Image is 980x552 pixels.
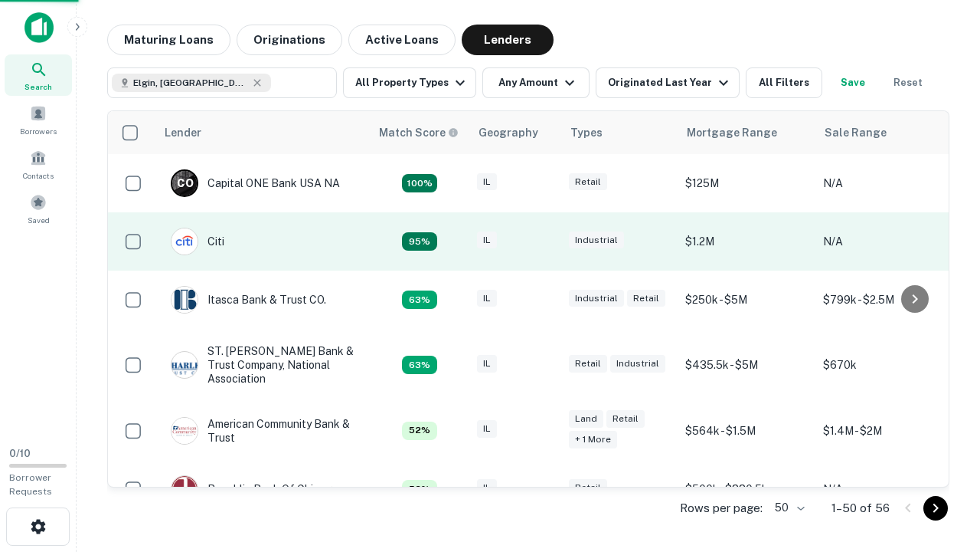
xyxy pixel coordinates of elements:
[569,479,607,497] div: Retail
[171,417,354,445] div: American Community Bank & Trust
[171,286,326,314] div: Itasca Bank & Trust CO.
[348,25,456,55] button: Active Loans
[678,460,815,518] td: $500k - $880.5k
[815,154,953,212] td: N/A
[237,25,342,55] button: Originations
[402,422,437,440] div: Capitalize uses an advanced AI algorithm to match your search with the best lender. The match sco...
[469,111,561,154] th: Geography
[769,497,807,519] div: 50
[903,429,980,503] iframe: Chat Widget
[462,25,554,55] button: Lenders
[569,431,617,449] div: + 1 more
[479,123,538,142] div: Geography
[477,355,497,373] div: IL
[815,329,953,402] td: $670k
[923,496,948,521] button: Go to next page
[678,329,815,402] td: $435.5k - $5M
[680,499,763,517] p: Rows per page:
[402,174,437,192] div: Capitalize uses an advanced AI algorithm to match your search with the best lender. The match sco...
[606,410,645,428] div: Retail
[746,67,822,98] button: All Filters
[482,67,590,98] button: Any Amount
[477,173,497,191] div: IL
[343,67,476,98] button: All Property Types
[171,169,340,197] div: Capital ONE Bank USA NA
[402,356,437,374] div: Capitalize uses an advanced AI algorithm to match your search with the best lender. The match sco...
[24,80,52,93] span: Search
[107,25,230,55] button: Maturing Loans
[477,420,497,438] div: IL
[24,12,54,43] img: capitalize-icon.png
[165,123,201,142] div: Lender
[825,123,887,142] div: Sale Range
[569,173,607,191] div: Retail
[815,402,953,460] td: $1.4M - $2M
[5,54,72,96] a: Search
[9,448,31,459] span: 0 / 10
[815,212,953,271] td: N/A
[815,460,953,518] td: N/A
[9,472,52,497] span: Borrower Requests
[23,169,54,182] span: Contacts
[569,410,603,428] div: Land
[687,123,777,142] div: Mortgage Range
[815,111,953,154] th: Sale Range
[379,124,456,141] h6: Match Score
[828,67,877,98] button: Save your search to get updates of matches that match your search criteria.
[569,355,607,373] div: Retail
[171,228,198,255] img: picture
[155,111,370,154] th: Lender
[28,214,50,226] span: Saved
[370,111,469,154] th: Capitalize uses an advanced AI algorithm to match your search with the best lender. The match sco...
[171,287,198,313] img: picture
[477,290,497,307] div: IL
[5,143,72,185] a: Contacts
[815,271,953,329] td: $799k - $2.5M
[831,499,890,517] p: 1–50 of 56
[561,111,678,154] th: Types
[569,232,624,249] div: Industrial
[20,125,57,137] span: Borrowers
[596,67,740,98] button: Originated Last Year
[171,228,224,255] div: Citi
[177,176,193,192] p: C O
[171,352,198,378] img: picture
[569,290,624,307] div: Industrial
[678,111,815,154] th: Mortgage Range
[678,154,815,212] td: $125M
[570,123,603,142] div: Types
[171,476,198,502] img: picture
[678,212,815,271] td: $1.2M
[884,67,933,98] button: Reset
[402,291,437,309] div: Capitalize uses an advanced AI algorithm to match your search with the best lender. The match sco...
[133,76,248,90] span: Elgin, [GEOGRAPHIC_DATA], [GEOGRAPHIC_DATA]
[610,355,665,373] div: Industrial
[171,344,354,386] div: ST. [PERSON_NAME] Bank & Trust Company, National Association
[171,475,338,503] div: Republic Bank Of Chicago
[627,290,665,307] div: Retail
[379,124,459,141] div: Capitalize uses an advanced AI algorithm to match your search with the best lender. The match sco...
[608,74,733,92] div: Originated Last Year
[477,232,497,249] div: IL
[5,99,72,140] a: Borrowers
[5,188,72,229] a: Saved
[402,232,437,251] div: Capitalize uses an advanced AI algorithm to match your search with the best lender. The match sco...
[678,402,815,460] td: $564k - $1.5M
[402,480,437,498] div: Capitalize uses an advanced AI algorithm to match your search with the best lender. The match sco...
[678,271,815,329] td: $250k - $5M
[171,418,198,444] img: picture
[477,479,497,497] div: IL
